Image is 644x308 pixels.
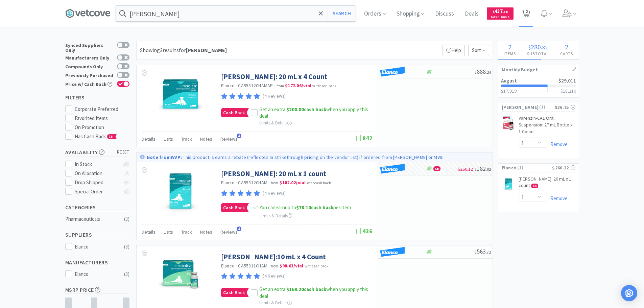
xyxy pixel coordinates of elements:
a: [PERSON_NAME]: 20 mL x 1 count CB [519,176,575,192]
span: Limits & Details [259,120,292,126]
strong: cash back [286,286,326,292]
h1: Monthly Budget [502,65,575,74]
input: Search by item, sku, manufacturer, ingredient, size... [116,6,356,21]
span: ( 1 ) [539,104,554,111]
div: Manufacturers Only [65,54,114,60]
img: e2b3d417aa214b2ab9a5103407cc5676_510877.jpg [159,169,202,213]
span: 437 [493,8,508,14]
h4: Carts [555,50,579,57]
h4: Subtotal [522,50,555,57]
span: Notes [200,136,212,142]
div: Open Intercom Messenger [621,285,637,301]
span: 182 [475,165,491,172]
span: CA553110HAM [238,263,267,269]
a: Deals [462,11,481,17]
strong: $98.63 / vial [280,263,304,269]
h5: Filters [65,94,129,101]
span: · [268,263,270,269]
span: $29,011 [558,77,576,84]
div: $36.75 [555,103,575,111]
span: reset [117,149,129,156]
a: Elanco [221,180,235,186]
span: Lists [164,136,173,142]
strong: $172.06 / vial [285,82,311,89]
a: August$29,011$17,919$18,216 [498,74,579,97]
div: On Allocation [75,169,120,177]
span: with cash back [312,84,336,88]
div: Corporate Preferred [75,105,129,113]
span: · [236,82,237,89]
div: Compounds Only [65,63,114,69]
span: [PERSON_NAME] [502,103,539,111]
span: from [277,84,284,88]
p: (4 Reviews) [263,273,286,280]
span: Has Cash Back [75,133,117,140]
div: ( 3 ) [124,243,129,251]
div: Price w/ Cash Back [65,81,114,87]
a: [PERSON_NAME]: 20 mL x 1 count [221,169,326,178]
span: $78.10 [296,204,311,211]
div: ( 3 ) [124,215,129,223]
div: In Stock [75,160,120,168]
span: $169.20 [286,286,304,292]
p: Help [443,45,465,56]
span: Details [142,136,156,142]
img: e56adab610ed4e77a7ec7b6acf7e254b_510875.jpg [159,72,202,116]
span: · [274,82,276,89]
div: Special Order [75,188,120,196]
div: Elanco [75,270,117,278]
img: cad21a4972ff45d6bc147a678ad455e5 [380,247,405,257]
span: Limits & Details [259,300,292,306]
a: Discuss [432,11,457,17]
span: CB [108,135,114,139]
span: from [271,264,278,268]
strong: $182.02 / vial [280,180,306,186]
div: Showing 3 results [140,46,227,55]
span: 842 [355,134,373,142]
img: 6f814b2b8dca40d399488a8afea7cec7.jpg [502,177,515,191]
div: Previously Purchased [65,72,114,78]
span: Reviews [220,229,238,235]
h3: $ [560,89,576,93]
span: CB [434,167,440,171]
span: 2 [565,43,568,51]
span: CA553120HAMAP [238,82,273,89]
span: · [236,263,237,269]
span: Elanco [502,164,517,171]
img: cad21a4972ff45d6bc147a678ad455e5 [380,164,405,174]
span: Notes [200,229,212,235]
span: 563 [475,247,491,255]
a: Elanco [221,263,235,269]
a: 2 [519,11,533,18]
span: 2 [508,43,511,51]
div: Favorited Items [75,114,129,122]
span: $ [475,167,477,172]
a: $437.58Cash Back [487,4,514,23]
span: · [236,180,237,186]
button: Search [328,6,356,21]
h5: Manufacturers [65,259,129,266]
a: Remove [547,141,568,147]
div: $260.12 [552,164,575,171]
span: 82 [542,44,548,51]
div: Synced Suppliers Only [65,42,114,52]
h5: MSRP Price [65,286,129,294]
span: Cash Back [221,109,246,117]
p: (4 Reviews) [263,93,286,100]
span: 18,216 [563,88,576,94]
span: Cash Back [221,204,246,212]
div: Drop Shipped [75,179,120,187]
span: $200.00 [286,106,304,113]
span: 436 [355,227,373,235]
span: ( 1 ) [517,164,552,171]
h2: August [501,78,517,83]
span: Cash Back [221,288,246,297]
div: On Promotion [75,123,129,132]
span: 4 [237,227,241,231]
p: This product is earns a rebate (reflected in strikethrough pricing on the vendor list) if ordered... [183,154,443,160]
span: CB [531,184,538,188]
span: 4 [237,134,241,138]
img: 3c3797fca024400e836eed84f455d228_510876.jpg [159,252,202,296]
span: · [268,180,270,186]
p: (4 Reviews) [263,190,286,197]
